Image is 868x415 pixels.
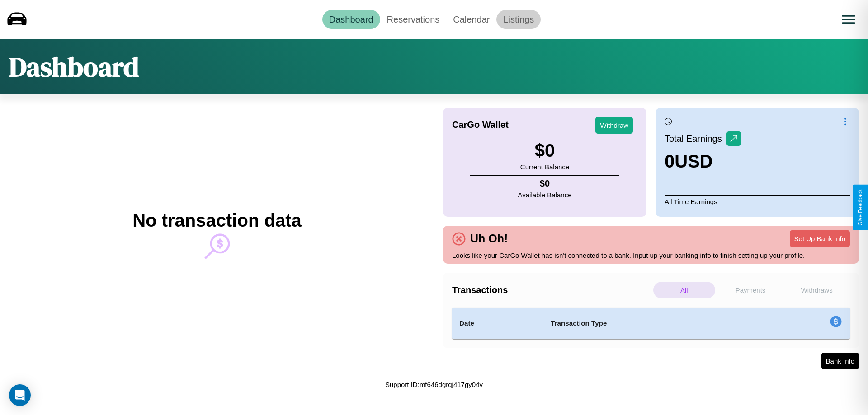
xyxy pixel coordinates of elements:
h4: Uh Oh! [466,232,512,245]
p: Total Earnings [665,131,726,147]
h4: CarGo Wallet [452,120,509,130]
p: Available Balance [518,189,572,201]
a: Calendar [446,10,496,29]
div: Give Feedback [857,189,863,226]
h1: Dashboard [9,48,139,85]
button: Bank Info [821,353,859,369]
button: Set Up Bank Info [790,230,850,247]
p: Withdraws [786,282,848,298]
h3: $ 0 [520,140,569,161]
h4: Transaction Type [551,318,756,329]
table: simple table [452,308,850,339]
h4: $ 0 [518,178,572,189]
button: Open menu [836,7,861,32]
a: Dashboard [322,10,380,29]
h4: Transactions [452,285,651,295]
p: Support ID: mf646dgrqj417gy04v [385,378,483,391]
p: All Time Earnings [665,195,850,208]
p: All [653,282,715,298]
h3: 0 USD [665,151,741,172]
p: Looks like your CarGo Wallet has isn't connected to a bank. Input up your banking info to finish ... [452,249,850,261]
h4: Date [459,318,536,329]
a: Listings [496,10,541,29]
button: Withdraw [595,117,633,134]
a: Reservations [380,10,447,29]
h2: No transaction data [132,210,301,231]
p: Payments [720,282,782,298]
div: Open Intercom Messenger [9,384,31,406]
p: Current Balance [520,161,569,173]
